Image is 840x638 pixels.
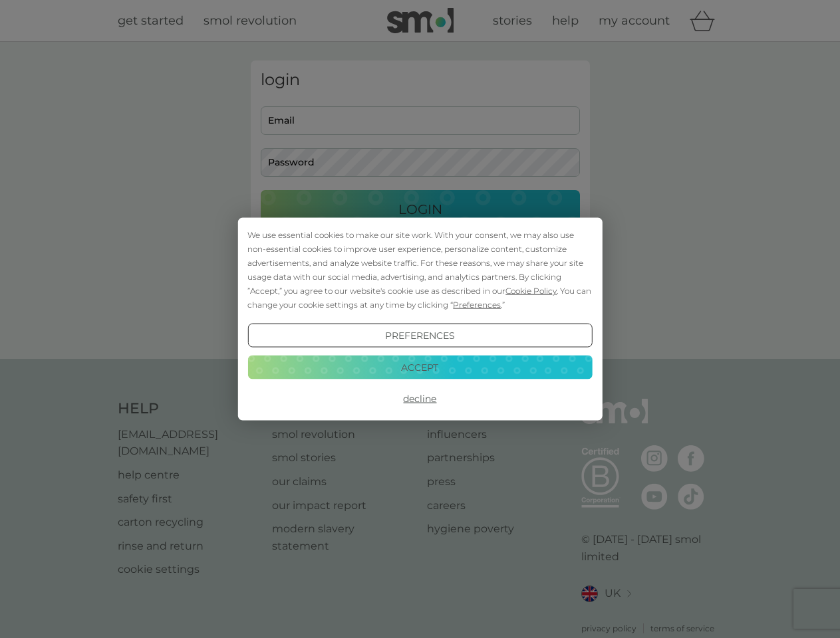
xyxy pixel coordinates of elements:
[247,387,592,411] button: Decline
[247,355,592,379] button: Accept
[247,324,592,348] button: Preferences
[237,218,602,421] div: Cookie Consent Prompt
[247,228,592,312] div: We use essential cookies to make our site work. With your consent, we may also use non-essential ...
[453,300,501,310] span: Preferences
[505,286,557,296] span: Cookie Policy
